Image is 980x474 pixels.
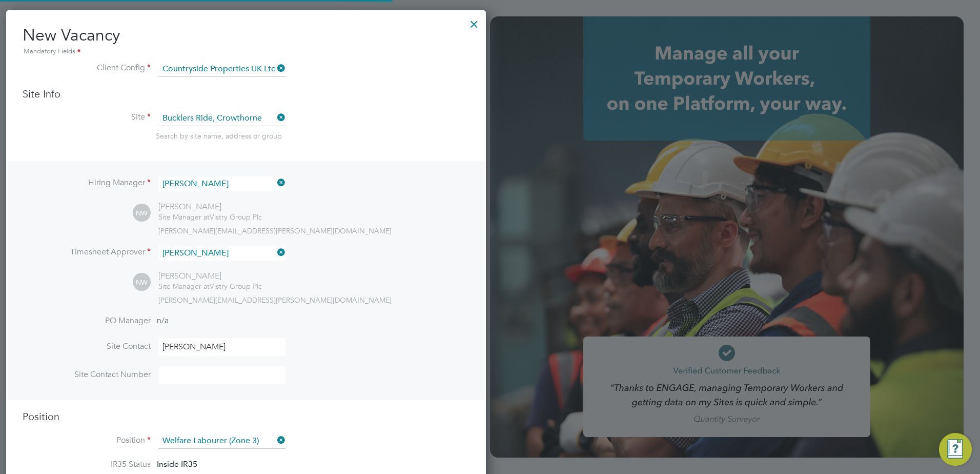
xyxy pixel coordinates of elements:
h2: New Vacancy [23,25,469,57]
input: Search for... [159,111,285,126]
div: [PERSON_NAME] [158,271,262,282]
label: Site Contact [23,341,151,352]
label: Position [23,435,151,446]
span: n/a [157,315,169,326]
span: Inside IR35 [157,459,197,469]
span: Site Manager at [158,212,210,222]
div: Mandatory Fields [23,46,469,57]
h3: Site Info [23,87,469,101]
label: Site Contact Number [23,369,151,380]
input: Search for... [159,62,285,77]
span: [PERSON_NAME][EMAIL_ADDRESS][PERSON_NAME][DOMAIN_NAME] [158,295,392,305]
div: Vistry Group Plc [158,212,262,222]
div: [PERSON_NAME] [158,202,262,212]
span: Search by site name, address or group [156,131,282,141]
label: IR35 Status [23,459,151,470]
span: NW [133,204,151,222]
input: Search for... [159,176,285,191]
label: PO Manager [23,315,151,326]
button: Engage Resource Center [939,433,972,466]
span: Site Manager at [158,282,210,291]
label: Timesheet Approver [23,247,151,258]
input: Search for... [159,433,285,449]
label: Hiring Manager [23,177,151,188]
label: Client Config [23,63,151,73]
label: Site [23,112,151,123]
input: Search for... [159,246,285,261]
h3: Position [23,410,469,423]
span: [PERSON_NAME][EMAIL_ADDRESS][PERSON_NAME][DOMAIN_NAME] [158,226,392,235]
div: Vistry Group Plc [158,282,262,291]
span: NW [133,273,151,291]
